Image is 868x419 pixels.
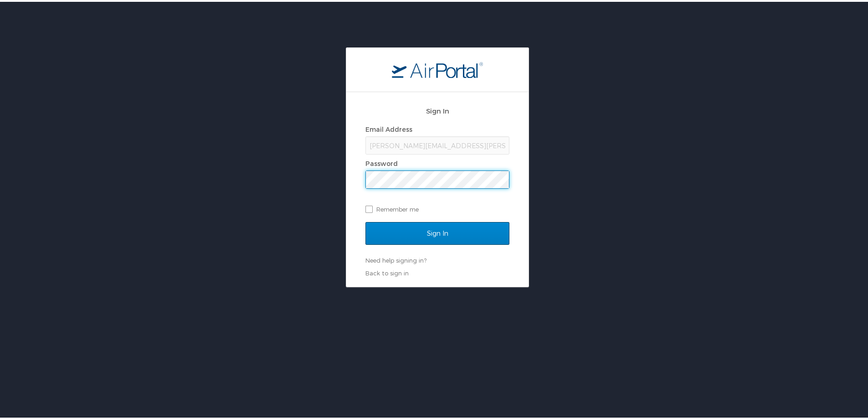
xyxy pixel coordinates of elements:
input: Sign In [365,220,509,243]
label: Remember me [365,201,509,214]
h2: Sign In [365,104,509,114]
label: Password [365,158,398,166]
label: Email Address [365,124,412,131]
img: logo [392,60,483,76]
a: Need help signing in? [365,255,426,262]
a: Back to sign in [365,268,409,275]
